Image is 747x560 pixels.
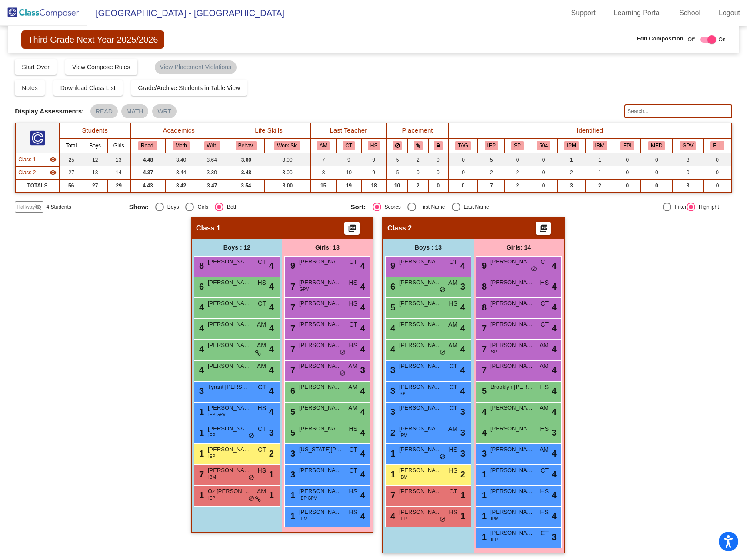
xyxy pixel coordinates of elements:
span: Brooklyn [PERSON_NAME] [490,383,534,391]
td: Hidden teacher - No Class Name [15,166,59,179]
span: CT [449,383,457,392]
span: 9 [388,261,395,270]
span: [PERSON_NAME] [208,299,251,308]
span: Grade/Archive Students in Table View [138,84,240,91]
span: 4 [269,280,274,293]
button: IPM [564,141,579,150]
span: Tyrant [PERSON_NAME] [208,383,251,391]
span: 8 [480,303,487,312]
mat-chip: WRT [152,104,177,118]
span: do_not_disturb_alt [440,287,446,293]
span: AM [348,383,357,392]
td: 0 [614,153,641,166]
span: 4 [197,365,204,375]
button: IBM [593,141,607,150]
td: 2 [505,166,530,179]
td: 0 [614,166,641,179]
td: 5 [387,153,408,166]
span: Download Class List [60,84,116,91]
button: Work Sk. [274,141,300,150]
span: 9 [288,261,295,270]
td: 4.43 [130,179,165,192]
td: 0 [703,179,731,192]
span: 4 [269,384,274,397]
button: ELL [710,141,725,150]
span: [PERSON_NAME] [299,403,343,412]
span: [PERSON_NAME] [208,278,251,287]
button: Print Students Details [344,222,360,235]
th: EpiPen [614,138,641,153]
th: 504 Plan [530,138,557,153]
td: 0 [428,153,448,166]
td: 1 [557,153,586,166]
button: SP [511,141,524,150]
span: 4 [360,301,365,314]
td: 0 [641,166,673,179]
td: 3.47 [197,179,227,192]
span: [PERSON_NAME] [399,403,443,412]
a: Logout [712,6,747,20]
span: 7 [288,303,295,312]
span: 4 [360,322,365,335]
span: AM [448,320,457,329]
span: [PERSON_NAME] [399,320,443,329]
span: 4 [460,384,465,397]
button: Writ. [204,141,220,150]
span: 4 [269,363,274,377]
span: 4 [460,343,465,356]
span: 5 [388,303,395,312]
td: 10 [387,179,408,192]
span: 4 [197,303,204,312]
th: Individual Planning Meetings In Process for Behavior [586,138,614,153]
span: [PERSON_NAME] [490,299,534,308]
td: 13 [83,166,107,179]
span: Class 2 [18,169,36,177]
span: do_not_disturb_alt [340,349,346,356]
span: 4 [360,280,365,293]
span: 4 [552,343,557,356]
td: 25 [60,153,83,166]
span: AM [448,278,457,287]
span: 4 [552,363,557,377]
td: 3.48 [227,166,265,179]
td: 9 [337,153,361,166]
span: 4 [460,363,465,377]
span: 4 [552,301,557,314]
td: 12 [83,153,107,166]
span: [PERSON_NAME] [299,278,343,287]
span: CT [449,257,457,267]
span: SP [491,349,497,355]
mat-icon: picture_as_pdf [347,224,357,236]
td: 3.60 [227,153,265,166]
span: [PERSON_NAME] [208,320,251,329]
th: Placement [387,123,448,138]
span: 4 [360,259,365,272]
button: CT [343,141,355,150]
button: Download Class List [53,80,123,96]
button: Math [173,141,189,150]
td: 4.37 [130,166,165,179]
td: 10 [337,166,361,179]
span: CT [349,320,357,329]
span: CT [540,257,549,267]
th: Courtney Tucker [337,138,361,153]
span: 7 [480,365,487,375]
th: Keep with teacher [428,138,448,153]
span: [PERSON_NAME] [490,257,534,266]
span: 4 [197,323,204,333]
span: [PERSON_NAME] [399,341,443,350]
td: 0 [641,153,673,166]
button: 504 [537,141,550,150]
mat-icon: picture_as_pdf [538,224,548,236]
td: 0 [408,166,428,179]
td: 7 [478,179,505,192]
span: Off [688,36,695,43]
span: 5 [480,386,487,396]
span: Start Over [22,63,50,70]
td: 0 [703,153,731,166]
mat-icon: visibility [50,156,57,163]
span: [PERSON_NAME] [208,362,251,370]
div: Boys [164,203,179,211]
span: CT [540,299,549,308]
td: 18 [361,179,387,192]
